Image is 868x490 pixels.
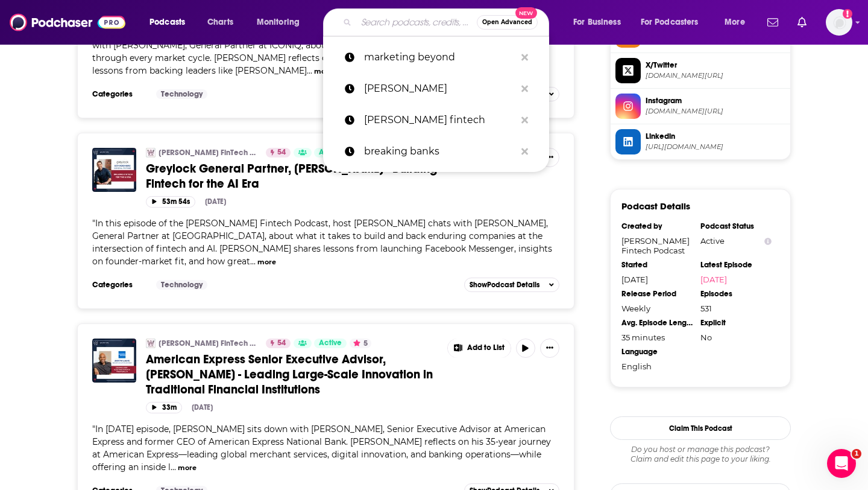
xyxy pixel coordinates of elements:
[156,89,207,99] a: Technology
[192,403,213,412] div: [DATE]
[146,148,156,157] img: Wharton FinTech Podcast
[92,339,136,383] img: American Express Senior Executive Advisor, Anré Williams - Leading Large-Scale Innovation in Trad...
[843,9,852,19] svg: Add a profile image
[92,27,549,76] span: In this episode of the [PERSON_NAME] Fintech Podcast, hosts [PERSON_NAME] and [PERSON_NAME] speak...
[793,12,811,33] a: Show notifications dropdown
[826,9,852,36] span: Logged in as hopeksander1
[764,237,772,246] button: Show Info
[205,197,226,206] div: [DATE]
[621,275,693,284] div: [DATE]
[146,339,156,348] img: Wharton FinTech Podcast
[615,58,785,83] a: X/Twitter[DOMAIN_NAME][URL]
[646,60,785,71] span: X/Twitter
[621,332,693,342] div: 35 minutes
[610,445,791,454] span: Do you host or manage this podcast?
[646,107,785,116] span: instagram.com/whartonfintech
[178,463,197,473] button: more
[141,13,201,32] button: open menu
[477,15,538,30] button: Open AdvancedNew
[464,278,559,292] button: ShowPodcast Details
[149,14,185,31] span: Podcasts
[319,337,342,349] span: Active
[763,12,783,33] a: Show notifications dropdown
[266,339,291,348] a: 54
[646,95,785,106] span: Instagram
[159,148,258,157] a: [PERSON_NAME] FinTech Podcast
[314,66,333,77] button: more
[621,260,693,270] div: Started
[92,89,146,99] h3: Categories
[207,14,233,31] span: Charts
[448,339,511,358] button: Show More Button
[700,289,772,299] div: Episodes
[10,11,125,34] img: Podchaser - Follow, Share and Rate Podcasts
[621,361,693,371] div: English
[92,218,552,267] span: "
[323,104,549,136] a: [PERSON_NAME] fintech
[700,318,772,328] div: Explicit
[610,416,791,440] button: Claim This Podcast
[323,136,549,167] a: breaking banks
[248,13,315,32] button: open menu
[146,196,195,208] button: 53m 54s
[700,275,772,284] a: [DATE]
[146,352,433,397] span: American Express Senior Executive Advisor, [PERSON_NAME] - Leading Large-Scale Innovation in Trad...
[700,260,772,270] div: Latest Episode
[621,236,693,255] div: [PERSON_NAME] Fintech Podcast
[633,13,716,32] button: open menu
[826,9,852,36] img: User Profile
[323,73,549,104] a: [PERSON_NAME]
[171,462,176,472] span: ...
[515,7,537,19] span: New
[314,148,347,157] a: Active
[257,14,300,31] span: Monitoring
[146,402,182,413] button: 33m
[641,14,699,31] span: For Podcasters
[470,281,539,289] span: Show Podcast Details
[646,142,785,151] span: https://www.linkedin.com/in/ramananth37
[621,347,693,357] div: Language
[364,136,515,167] p: breaking banks
[827,449,856,478] iframe: Intercom live chat
[852,449,861,459] span: 1
[716,13,760,32] button: open menu
[621,200,690,212] h3: Podcast Details
[277,337,286,349] span: 54
[615,129,785,154] a: Linkedin[URL][DOMAIN_NAME]
[646,71,785,80] span: twitter.com/whartonfintech
[307,65,312,76] span: ...
[277,147,286,159] span: 54
[200,13,241,32] a: Charts
[92,424,551,472] span: "
[266,148,291,157] a: 54
[156,280,207,290] a: Technology
[540,148,559,167] button: Show More Button
[700,221,772,231] div: Podcast Status
[257,257,276,267] button: more
[621,304,693,313] div: Weekly
[615,94,785,119] a: Instagram[DOMAIN_NAME][URL]
[350,339,371,348] button: 5
[364,73,515,104] p: hbr ideacast
[146,161,439,191] a: Greylock General Partner, [PERSON_NAME] - Building Fintech for the AI Era
[621,289,693,299] div: Release Period
[467,343,505,352] span: Add to List
[92,280,146,290] h3: Categories
[335,8,561,36] div: Search podcasts, credits, & more...
[646,131,785,142] span: Linkedin
[700,236,772,246] div: Active
[540,339,559,358] button: Show More Button
[482,19,532,25] span: Open Advanced
[92,148,136,192] img: Greylock General Partner, Seth Rosenberg - Building Fintech for the AI Era
[250,256,256,267] span: ...
[92,218,552,267] span: In this episode of the [PERSON_NAME] Fintech Podcast, host [PERSON_NAME] chats with [PERSON_NAME]...
[356,13,477,32] input: Search podcasts, credits, & more...
[700,332,772,342] div: No
[319,147,342,159] span: Active
[364,104,515,136] p: wharton fintech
